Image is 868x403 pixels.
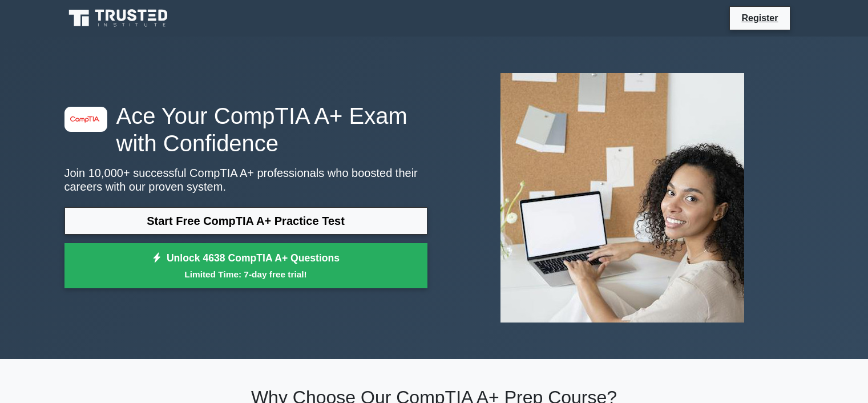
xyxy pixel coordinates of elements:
[734,11,785,25] a: Register
[64,243,427,289] a: Unlock 4638 CompTIA A+ QuestionsLimited Time: 7-day free trial!
[64,207,427,235] a: Start Free CompTIA A+ Practice Test
[64,102,427,157] h1: Ace Your CompTIA A+ Exam with Confidence
[79,268,413,281] small: Limited Time: 7-day free trial!
[64,166,427,194] p: Join 10,000+ successful CompTIA A+ professionals who boosted their careers with our proven system.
